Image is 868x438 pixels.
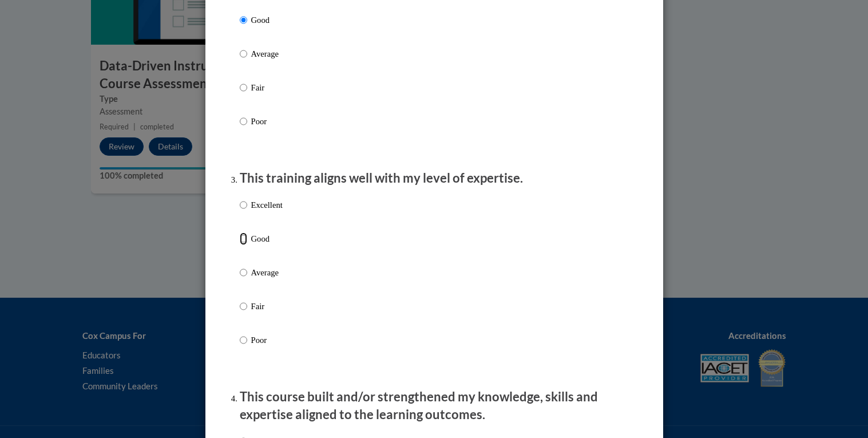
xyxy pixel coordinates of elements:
[251,48,283,60] p: Average
[240,199,247,211] input: Excellent
[240,48,247,60] input: Average
[240,169,629,187] p: This training aligns well with my level of expertise.
[240,300,247,313] input: Fair
[240,388,629,424] p: This course built and/or strengthened my knowledge, skills and expertise aligned to the learning ...
[251,81,283,94] p: Fair
[240,81,247,94] input: Fair
[251,14,283,26] p: Good
[251,115,283,128] p: Poor
[251,334,283,346] p: Poor
[240,232,247,245] input: Good
[240,115,247,128] input: Poor
[251,300,283,313] p: Fair
[251,266,283,279] p: Average
[240,334,247,346] input: Poor
[240,266,247,279] input: Average
[251,232,283,245] p: Good
[240,14,247,26] input: Good
[251,199,283,211] p: Excellent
